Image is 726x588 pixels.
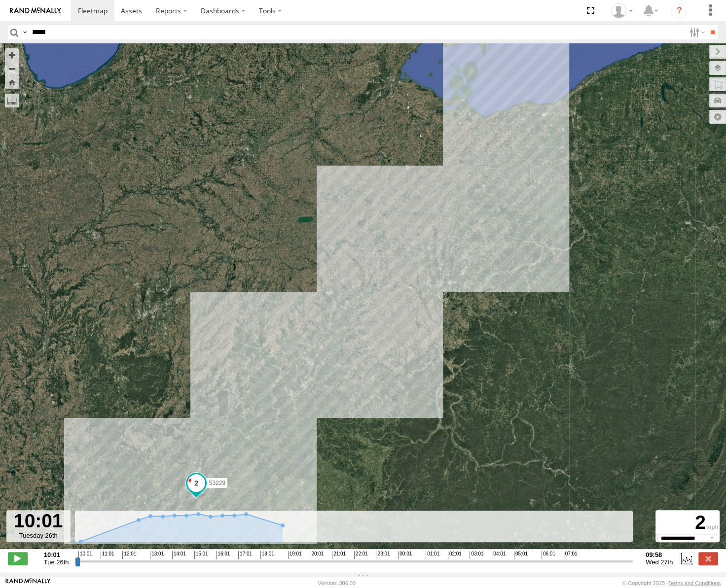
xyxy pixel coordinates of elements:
span: 11:01 [101,551,114,559]
span: 21:01 [332,551,346,559]
button: Zoom out [5,62,19,75]
span: 10:01 [78,551,92,559]
span: 53229 [209,479,225,486]
i: ? [671,3,687,19]
span: 18:01 [260,551,274,559]
span: 13:01 [150,551,164,559]
label: Measure [5,94,19,107]
span: 19:01 [288,551,302,559]
span: 16:01 [216,551,230,559]
span: 01:01 [426,551,439,559]
strong: 09:58 [646,551,673,558]
strong: 10:01 [44,551,69,558]
span: 12:01 [122,551,136,559]
span: 17:01 [238,551,252,559]
label: Close [698,552,718,565]
span: 15:01 [194,551,208,559]
label: Map Settings [709,110,726,124]
label: Search Filter Options [686,25,707,39]
div: Version: 306.00 [318,580,356,586]
img: rand-logo.svg [10,7,61,14]
span: 05:01 [514,551,528,559]
span: Wed 27th Aug 2025 [646,558,673,566]
button: Zoom in [5,48,19,62]
span: 03:01 [470,551,483,559]
span: 22:01 [354,551,368,559]
button: Zoom Home [5,75,19,89]
span: 00:01 [398,551,412,559]
label: Search Query [21,25,29,39]
span: 04:01 [492,551,506,559]
a: Terms and Conditions [668,580,721,586]
div: 2 [657,512,718,533]
span: 06:01 [542,551,555,559]
span: 20:01 [310,551,324,559]
label: Play/Stop [8,552,28,565]
span: 23:01 [376,551,390,559]
span: 07:01 [564,551,578,559]
span: Tue 26th Aug 2025 [44,558,69,566]
span: 02:01 [448,551,462,559]
div: Miky Transport [608,3,636,18]
span: 14:01 [172,551,186,559]
a: Visit our Website [5,578,51,588]
div: © Copyright 2025 - [622,580,721,586]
